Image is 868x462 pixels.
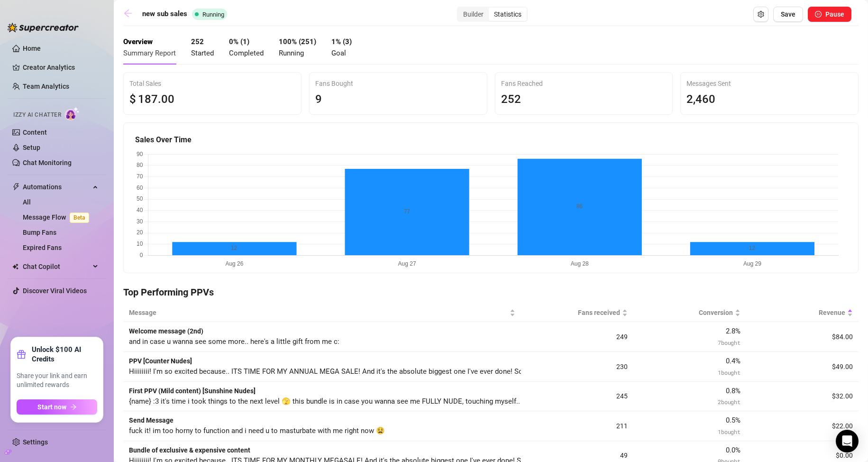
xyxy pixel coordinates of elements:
[23,159,72,166] a: Chat Monitoring
[686,92,715,106] span: 2,460
[32,345,97,364] strong: Unlock $100 AI Credits
[726,357,740,365] span: 0.4 %
[8,23,79,32] img: logo-BBDzfeDw.svg
[501,92,521,106] span: 252
[23,438,48,446] a: Settings
[521,411,633,441] td: 211
[718,339,740,346] span: 7 bought
[315,92,322,106] span: 9
[457,7,528,22] div: segmented control
[229,49,264,57] span: Completed
[191,37,204,46] strong: 252
[5,449,11,455] span: build
[279,37,316,46] strong: 100 % ( 251 )
[746,352,859,382] td: $49.00
[138,92,158,106] span: 187
[718,398,740,406] span: 2 bought
[23,179,90,194] span: Automations
[458,8,489,21] div: Builder
[23,198,31,206] a: All
[718,428,740,435] span: 1 bought
[686,78,852,89] div: Messages Sent
[521,304,633,322] th: Fans received
[23,259,90,274] span: Chat Copilot
[23,60,99,75] a: Creator Analytics
[123,286,859,299] h4: Top Performing PPVs
[527,307,620,318] span: Fans received
[70,213,89,223] span: Beta
[37,403,66,411] span: Start now
[758,11,764,18] span: setting
[12,263,18,270] img: Chat Copilot
[23,244,62,251] a: Expired Fans
[825,10,844,18] span: Pause
[315,78,481,89] div: Fans Bought
[279,49,304,57] span: Running
[23,129,47,136] a: Content
[129,446,250,454] strong: Bundle of exclusive & expensive content
[726,327,740,335] span: 2.8 %
[23,83,69,90] a: Team Analytics
[129,357,192,365] strong: PPV [Counter Nudes]
[229,37,249,46] strong: 0 % ( 1 )
[17,350,26,359] span: gift
[521,322,633,352] td: 249
[489,8,527,21] div: Statistics
[718,369,740,376] span: 1 bought
[726,416,740,425] span: 0.5 %
[129,78,295,89] div: Total Sales
[23,287,87,295] a: Discover Viral Videos
[129,397,856,406] span: {name} :3 it's time i took things to the next level 🫣 this bundle is in case you wanna see me FUL...
[331,49,346,57] span: Goal
[158,92,174,106] span: .00
[781,10,795,18] span: Save
[65,107,80,120] img: AI Chatter
[129,307,508,318] span: Message
[123,9,137,20] a: arrow-left
[815,11,822,18] span: pause-circle
[836,430,859,453] div: Open Intercom Messenger
[135,134,847,146] h5: Sales Over Time
[129,337,339,346] span: and in case u wanna see some more.. here's a little gift from me c:
[331,37,352,46] strong: 1% (3)
[123,304,521,322] th: Message
[129,387,256,395] strong: First PPV (Mild content) [Sunshine Nudes]
[521,382,633,412] td: 245
[17,399,97,415] button: Start nowarrow-right
[23,229,56,236] a: Bump Fans
[129,91,136,109] span: $
[746,411,859,441] td: $22.00
[129,426,385,435] span: fuck it! im too horny to function and i need u to masturbate with me right now 😫
[746,322,859,352] td: $84.00
[129,327,203,335] strong: Welcome message (2nd)
[23,45,41,52] a: Home
[773,7,803,22] button: Save Flow
[123,37,153,46] strong: Overview
[129,416,174,424] strong: Send Message
[191,49,214,57] span: Started
[23,144,40,151] a: Setup
[753,7,768,22] button: Open Exit Rules
[123,49,176,57] span: Summary Report
[726,446,740,454] span: 0.0 %
[123,9,133,18] span: arrow-left
[746,382,859,412] td: $32.00
[521,352,633,382] td: 230
[12,183,20,191] span: thunderbolt
[726,387,740,395] span: 0.8 %
[639,307,732,318] span: Conversion
[17,371,97,390] span: Share your link and earn unlimited rewards
[142,9,187,18] strong: new sub sales
[752,307,845,318] span: Revenue
[70,404,77,410] span: arrow-right
[13,111,61,120] span: Izzy AI Chatter
[23,213,93,221] a: Message FlowBeta
[746,304,859,322] th: Revenue
[501,78,667,89] div: Fans Reached
[808,7,851,22] button: Pause
[633,304,746,322] th: Conversion
[202,11,224,18] span: Running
